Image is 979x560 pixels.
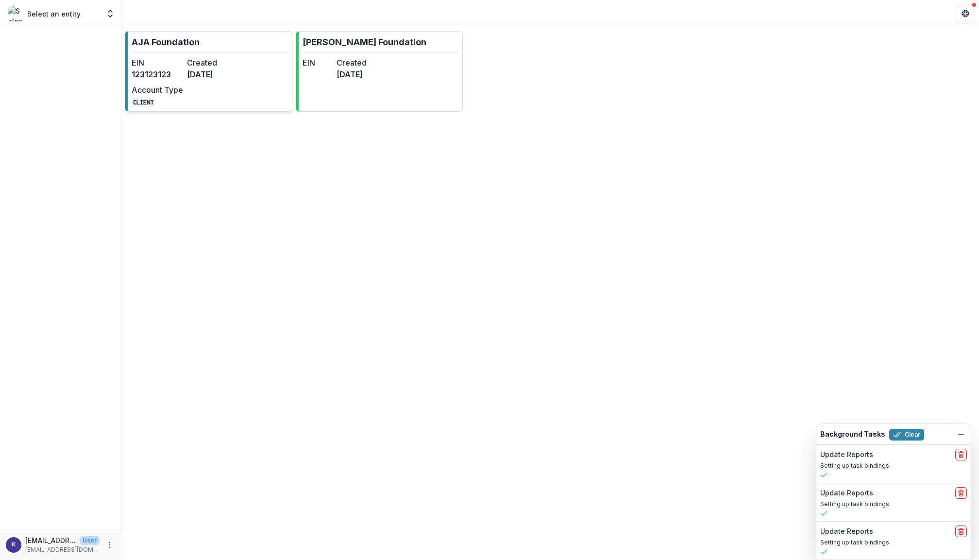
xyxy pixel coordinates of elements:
button: delete [955,487,967,499]
a: AJA FoundationEIN123123123Created[DATE]Account TypeCLIENT [125,31,292,112]
dt: Created [187,57,238,68]
p: Setting up task bindings [820,500,967,509]
h2: Update Reports [820,527,873,536]
p: Setting up task bindings [820,461,967,470]
p: [EMAIL_ADDRESS][DOMAIN_NAME] [25,535,76,545]
h2: Update Reports [820,489,873,497]
p: User [80,536,100,545]
p: Setting up task bindings [820,538,967,547]
button: More [103,539,115,551]
button: Dismiss [955,428,967,440]
h2: Background Tasks [820,430,885,439]
dt: EIN [303,57,333,68]
button: delete [955,526,967,537]
a: [PERSON_NAME] FoundationEINCreated[DATE] [296,31,463,112]
code: CLIENT [132,97,155,107]
dd: [DATE] [337,68,367,80]
dt: Account Type [132,84,183,96]
button: Clear [889,429,924,441]
img: Select an entity [8,6,23,21]
dd: 123123123 [132,68,183,80]
h2: Update Reports [820,451,873,459]
button: Open entity switcher [103,4,117,23]
p: [EMAIL_ADDRESS][DOMAIN_NAME] [25,545,100,554]
dt: EIN [132,57,183,68]
p: Select an entity [27,9,81,19]
div: kjarrett@ajafoundation.org [12,542,16,548]
dd: [DATE] [187,68,238,80]
dt: Created [337,57,367,68]
p: [PERSON_NAME] Foundation [303,35,426,49]
button: delete [955,449,967,460]
p: AJA Foundation [132,35,200,49]
button: Get Help [956,4,975,23]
